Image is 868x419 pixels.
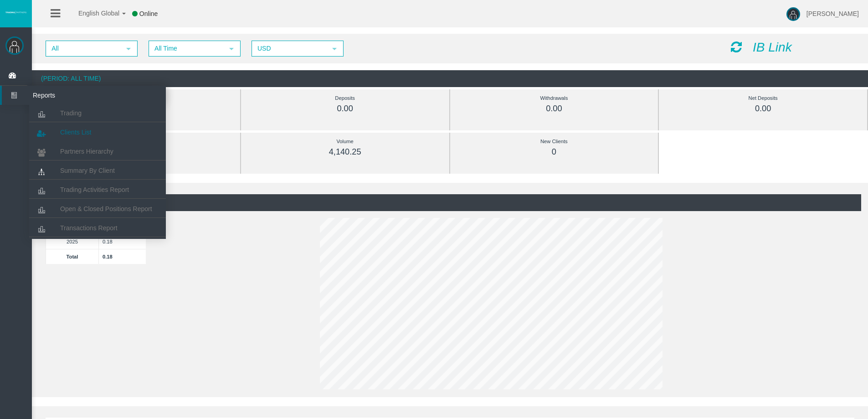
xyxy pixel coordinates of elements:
div: 0.00 [679,103,847,114]
a: Clients List [29,124,166,140]
span: Clients List [60,129,91,136]
div: (Period: All Time) [39,194,861,211]
span: select [125,45,132,52]
span: Trading Activities Report [60,186,129,193]
a: Reports [2,86,166,105]
div: 4,140.25 [262,147,429,157]
span: Transactions Report [60,224,118,232]
div: Net Deposits [679,93,847,103]
td: 0.18 [99,234,146,249]
div: New Clients [471,136,638,147]
div: Deposits [262,93,429,103]
span: Reports [26,86,115,105]
td: 0.18 [99,249,146,264]
img: user-image [786,7,800,21]
td: Total [46,249,99,264]
a: Partners Hierarchy [29,143,166,160]
span: select [331,45,338,52]
a: Trading [29,105,166,121]
span: All [46,41,120,56]
span: English Global [67,10,119,17]
span: Open & Closed Positions Report [60,205,152,212]
a: Trading Activities Report [29,181,166,198]
div: 0.00 [262,103,429,114]
a: Transactions Report [29,220,166,236]
div: (Period: All Time) [32,70,868,87]
a: Summary By Client [29,162,166,179]
div: Withdrawals [471,93,638,103]
span: Summary By Client [60,167,115,174]
span: select [228,45,235,52]
span: USD [252,41,326,56]
div: Volume [262,136,429,147]
span: [PERSON_NAME] [806,10,859,17]
span: Online [139,10,158,17]
img: logo.svg [5,10,27,14]
span: Partners Hierarchy [60,148,113,155]
div: 0 [471,147,638,157]
i: Reload Dashboard [731,41,742,53]
span: All Time [149,41,223,56]
td: 2025 [46,234,99,249]
a: Open & Closed Positions Report [29,201,166,217]
i: IB Link [753,40,792,54]
div: 0.00 [471,103,638,114]
span: Trading [60,109,82,117]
